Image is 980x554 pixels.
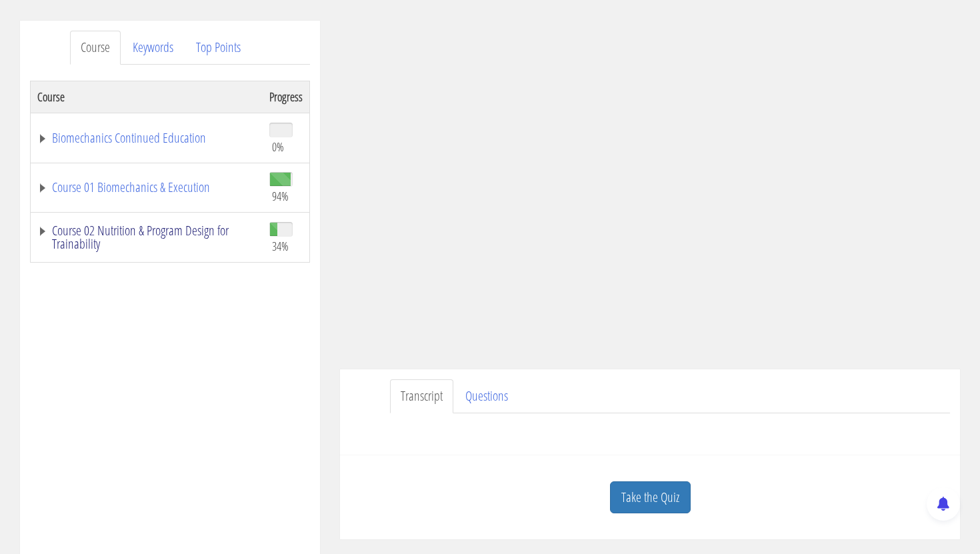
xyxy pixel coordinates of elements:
a: Questions [455,379,519,413]
a: Transcript [390,379,453,413]
span: 34% [272,239,289,253]
a: Course [70,31,121,65]
a: Course 01 Biomechanics & Execution [37,181,256,194]
a: Top Points [185,31,251,65]
span: 0% [272,139,284,154]
a: Take the Quiz [610,481,691,514]
th: Progress [263,81,310,113]
span: 94% [272,189,289,203]
th: Course [31,81,263,113]
a: Biomechanics Continued Education [37,131,256,145]
a: Keywords [122,31,184,65]
a: Course 02 Nutrition & Program Design for Trainability [37,224,256,251]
